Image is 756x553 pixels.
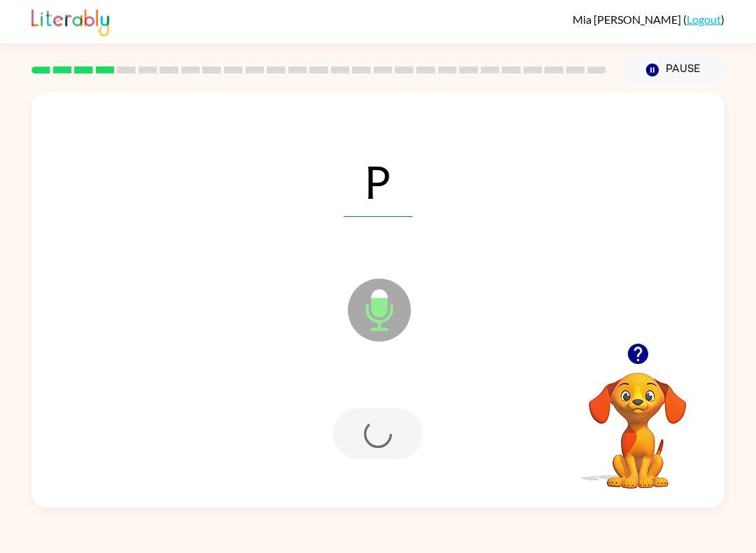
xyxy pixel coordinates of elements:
a: Logout [687,13,721,26]
span: P [344,144,412,217]
button: Pause [623,54,724,86]
video: Your browser must support playing .mp4 files to use Literably. Please try using another browser. [568,351,708,491]
div: ( ) [573,13,724,26]
img: Literably [31,6,109,36]
span: Mia [PERSON_NAME] [573,13,683,26]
